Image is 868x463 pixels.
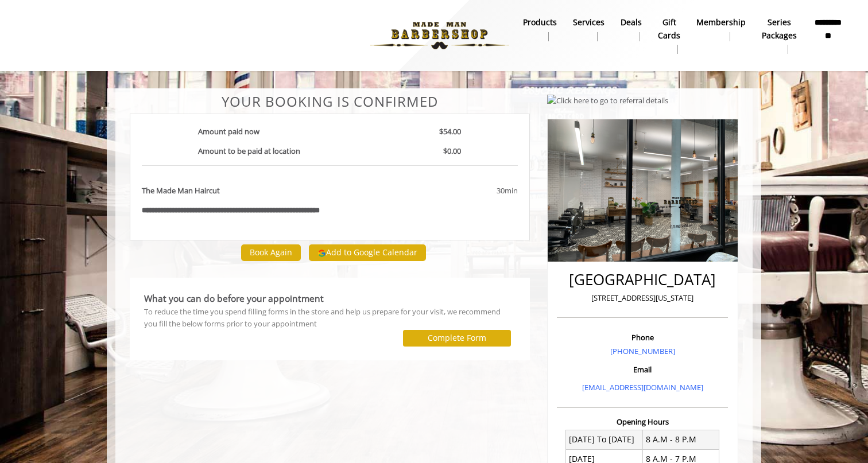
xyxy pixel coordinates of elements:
b: Amount paid now [198,126,259,137]
a: ServicesServices [565,14,613,44]
img: Click here to go to referral details [547,95,668,107]
button: Complete Form [403,330,511,347]
img: Made Man Barbershop logo [361,4,518,67]
b: $54.00 [439,126,461,137]
b: $0.00 [443,146,461,156]
b: Membership [696,16,746,29]
center: Your Booking is confirmed [130,94,530,109]
a: Series packagesSeries packages [754,14,805,57]
b: Services [573,16,604,29]
button: Add to Google Calendar [309,244,426,262]
b: Series packages [762,16,797,42]
a: Productsproducts [515,14,565,44]
td: [DATE] To [DATE] [566,430,643,450]
a: MembershipMembership [688,14,754,44]
a: Gift cardsgift cards [650,14,688,57]
label: Complete Form [428,333,486,343]
a: DealsDeals [613,14,650,44]
a: [EMAIL_ADDRESS][DOMAIN_NAME] [582,382,703,392]
b: Deals [621,16,642,29]
b: products [523,16,557,29]
b: gift cards [658,16,680,42]
h3: Email [560,365,725,373]
b: What you can do before your appointment [144,292,324,305]
td: 8 A.M - 8 P.M [642,430,719,450]
b: Amount to be paid at location [198,146,300,156]
div: To reduce the time you spend filling forms in the store and help us prepare for your visit, we re... [144,306,516,330]
b: The Made Man Haircut [142,185,220,197]
p: [STREET_ADDRESS][US_STATE] [560,292,725,304]
h3: Opening Hours [557,418,728,426]
div: 30min [404,185,517,197]
button: Book Again [241,244,301,261]
h2: [GEOGRAPHIC_DATA] [560,271,725,288]
a: [PHONE_NUMBER] [610,346,675,356]
h3: Phone [560,333,725,341]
